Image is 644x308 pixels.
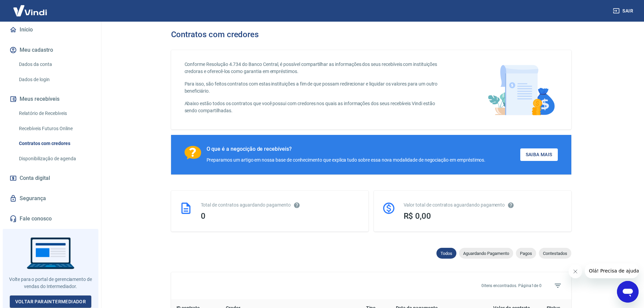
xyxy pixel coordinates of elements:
[8,191,93,206] a: Segurança
[20,173,50,183] span: Conta digital
[293,202,300,209] svg: Esses contratos não se referem à Vindi, mas sim a outras instituições.
[484,61,558,119] img: main-image.9f1869c469d712ad33ce.png
[201,211,360,221] div: 0
[569,265,582,278] iframe: Fechar mensagem
[617,281,639,303] iframe: Botão para abrir a janela de mensagens
[585,263,639,278] iframe: Mensagem da empresa
[8,171,93,186] a: Conta digital
[185,61,446,75] p: Conforme Resolução 4.734 do Banco Central, é possível compartilhar as informações dos seus recebí...
[516,251,536,256] span: Pagos
[481,283,542,289] p: 0 itens encontrados. Página 1 de 0
[4,5,57,10] span: Olá! Precisa de ajuda?
[185,100,446,114] p: Abaixo estão todos os contratos que você possui com credores nos quais as informações dos seus re...
[404,202,563,209] div: Valor total de contratos aguardando pagamento
[10,295,92,308] a: Voltar paraIntermediador
[185,80,446,95] p: Para isso, são feitos contratos com estas instituições a fim de que possam redirecionar e liquida...
[539,251,571,256] span: Contestados
[550,278,566,294] span: Filtros
[185,146,201,160] img: Ícone com um ponto de interrogação.
[8,211,93,226] a: Fale conosco
[404,211,431,221] span: R$ 0,00
[436,251,456,256] span: Todos
[612,5,636,17] button: Sair
[16,122,93,136] a: Recebíveis Futuros Online
[8,43,93,57] button: Meu cadastro
[201,202,360,209] div: Total de contratos aguardando pagamento
[207,157,486,164] div: Preparamos um artigo em nossa base de conhecimento que explica tudo sobre essa nova modalidade de...
[539,248,571,259] div: Contestados
[8,92,93,106] button: Meus recebíveis
[459,251,513,256] span: Aguardando Pagamento
[171,30,259,39] h3: Contratos com credores
[16,73,93,87] a: Dados de login
[459,248,513,259] div: Aguardando Pagamento
[16,152,93,166] a: Disponibilização de agenda
[16,106,93,120] a: Relatório de Recebíveis
[8,22,93,37] a: Início
[16,137,93,150] a: Contratos com credores
[516,248,536,259] div: Pagos
[8,0,52,21] img: Vindi
[436,248,456,259] div: Todos
[16,57,93,71] a: Dados da conta
[520,148,558,161] a: Saiba Mais
[207,146,486,152] div: O que é a negocição de recebíveis?
[507,202,514,209] svg: O valor comprometido não se refere a pagamentos pendentes na Vindi e sim como garantia a outras i...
